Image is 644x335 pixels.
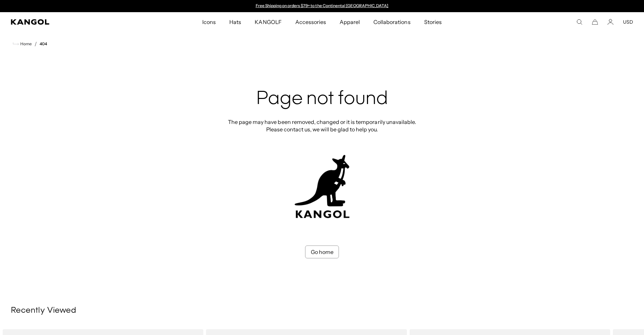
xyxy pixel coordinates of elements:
[226,118,418,133] p: The page may have been removed, changed or it is temporarily unavailable. Please contact us, we w...
[289,12,333,32] a: Accessories
[226,88,418,110] h2: Page not found
[19,42,32,46] span: Home
[223,12,248,32] a: Hats
[607,19,614,25] a: Account
[195,12,223,32] a: Icons
[11,306,633,316] h3: Recently Viewed
[305,246,339,258] a: Go home
[252,3,392,9] div: 1 of 2
[373,12,410,32] span: Collaborations
[592,19,598,25] button: Cart
[623,19,633,25] button: USD
[202,12,216,32] span: Icons
[340,12,360,32] span: Apparel
[40,42,47,46] a: 404
[424,12,442,32] span: Stories
[333,12,367,32] a: Apparel
[255,12,281,32] span: KANGOLF
[367,12,417,32] a: Collaborations
[11,19,134,25] a: Kangol
[252,3,392,9] div: Announcement
[417,12,448,32] a: Stories
[295,12,326,32] span: Accessories
[229,12,241,32] span: Hats
[256,3,389,8] a: Free Shipping on orders $79+ to the Continental [GEOGRAPHIC_DATA]
[32,40,37,48] li: /
[13,41,32,47] a: Home
[576,19,582,25] summary: Search here
[248,12,288,32] a: KANGOLF
[293,155,351,218] img: kangol-404-logo.jpg
[252,3,392,9] slideshow-component: Announcement bar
